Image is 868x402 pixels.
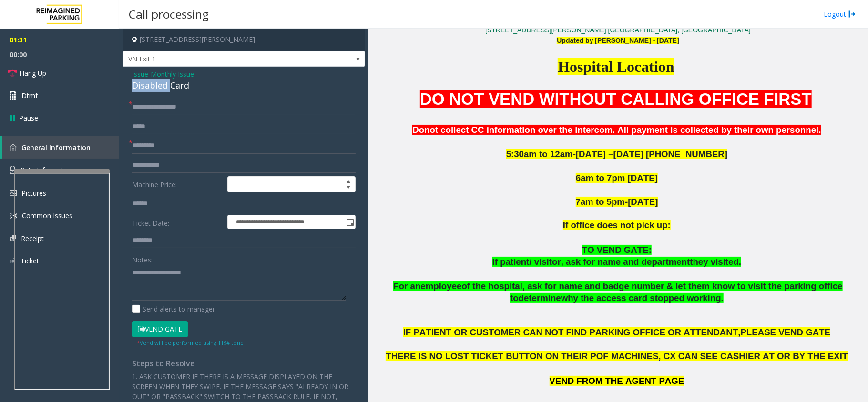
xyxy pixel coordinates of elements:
[550,376,684,386] span: VEND FROM THE AGENT PAGE
[420,90,812,108] span: DO NOT VEND WITHOUT CALLING OFFICE FIRST
[124,2,214,26] h3: Call processing
[10,235,16,241] img: 'icon'
[132,251,153,265] label: Notes:
[848,9,856,19] img: logout
[386,351,848,361] span: THERE IS NO LOST TICKET BUTTON ON THEIR POF MACHINES, CX CAN SEE CASHIER AT OR BY THE EXIT
[19,113,38,123] span: Pause
[345,215,355,229] span: Toggle popup
[132,321,188,337] button: Vend Gate
[568,293,724,303] span: hy the access card stopped working.
[342,177,355,184] span: Increase value
[20,68,46,78] span: Hang Up
[519,293,529,303] span: de
[489,281,843,303] span: hospital, ask for name and badge number & let them know to visit the parking office to
[148,70,194,79] span: -
[393,281,420,291] span: For an
[557,37,679,44] span: Updated by [PERSON_NAME] - [DATE]
[21,143,91,152] span: General Information
[403,327,741,337] span: IF PATIENT OR CUSTOMER CAN NOT FIND PARKING OFFICE OR ATTENDANT,
[576,197,658,207] span: 7am to 5pm-[DATE]
[21,90,38,100] span: Dtmf
[506,149,727,159] span: 5:30am to 12am-[DATE] –[DATE] [PHONE_NUMBER]
[10,257,16,265] img: 'icon'
[563,220,671,230] span: If office does not pick up:
[132,359,356,368] h4: Steps to Resolve
[151,69,194,79] span: Monthly Issue
[561,293,568,303] span: w
[529,293,561,303] span: termine
[123,29,365,51] h4: [STREET_ADDRESS][PERSON_NAME]
[130,176,225,192] label: Machine Price:
[462,281,486,291] span: of the
[492,257,690,267] span: If patient/ visitor, ask for name and department
[576,173,658,183] span: 6am to 7pm [DATE]
[421,281,462,291] span: employee
[10,190,17,196] img: 'icon'
[132,69,148,79] span: Issue
[10,144,17,151] img: 'icon'
[132,304,215,314] label: Send alerts to manager
[132,79,356,92] div: Disabled Card
[824,9,856,19] a: Logout
[10,212,17,220] img: 'icon'
[485,26,751,34] a: [STREET_ADDRESS][PERSON_NAME] [GEOGRAPHIC_DATA], [GEOGRAPHIC_DATA]
[10,166,16,174] img: 'icon'
[558,58,674,75] span: Hospital Location
[741,327,831,337] span: PLEASE VEND GATE
[20,165,73,174] span: Rate Information
[582,245,652,255] span: TO VEND GATE:
[130,215,225,229] label: Ticket Date:
[690,257,741,267] span: they visited.
[123,51,317,67] span: VN Exit 1
[137,339,244,346] small: Vend will be performed using 119# tone
[342,184,355,192] span: Decrease value
[412,125,821,135] b: Donot collect CC information over the intercom. All payment is collected by their own personnel.
[2,136,119,159] a: General Information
